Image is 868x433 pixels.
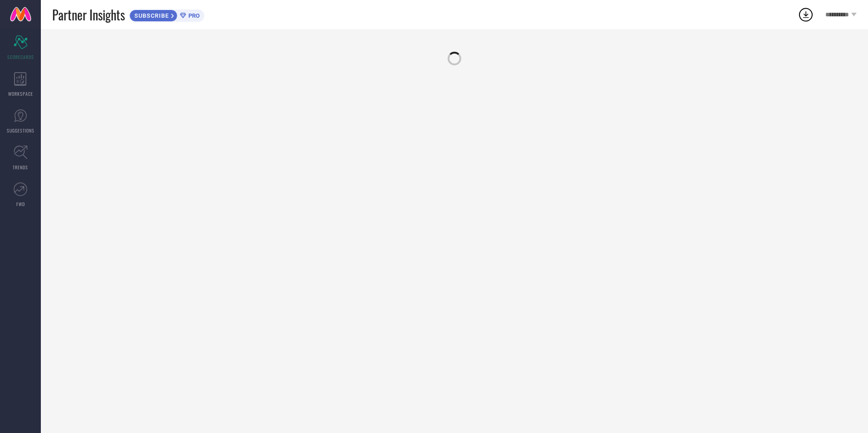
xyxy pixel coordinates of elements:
span: SUBSCRIBE [130,12,171,19]
a: SUBSCRIBEPRO [129,7,204,22]
span: Partner Insights [52,5,125,24]
div: Open download list [798,6,814,23]
span: TRENDS [13,164,28,171]
span: FWD [16,201,25,207]
span: SCORECARDS [7,54,34,60]
span: SUGGESTIONS [7,127,35,134]
span: PRO [186,12,200,19]
span: WORKSPACE [8,90,33,97]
